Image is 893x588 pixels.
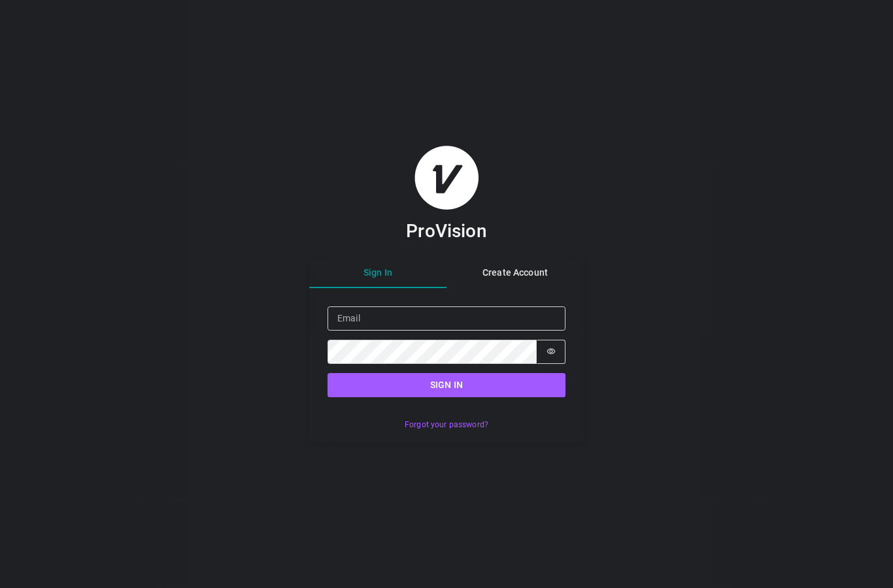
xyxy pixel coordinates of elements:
button: Sign in [328,373,565,397]
button: Forgot your password? [397,416,495,434]
input: Email [328,306,565,331]
button: Create Account [446,259,584,288]
h3: ProVision [406,220,486,242]
button: Show password [537,340,565,364]
button: Sign In [309,259,446,288]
